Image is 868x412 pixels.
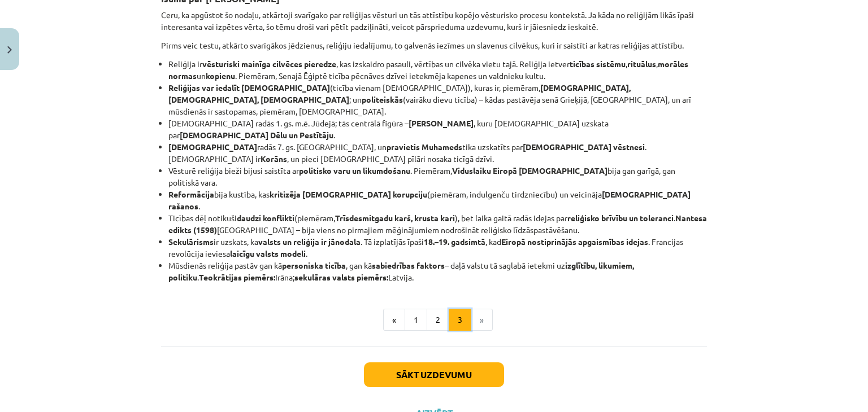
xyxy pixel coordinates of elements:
b: Nantesa edikts (1598) [168,213,707,235]
b: valsts un reliģija ir jānodala [258,236,361,247]
p: Ceru, ka apgūstot šo nodaļu, atkārtoji svarīgako par reliģijas vēsturi un tās attīstību kopējo vē... [161,9,707,33]
b: reliģisko brīvību un toleranci [567,213,674,223]
li: Reliģija ir , kas izskaidro pasauli, vērtības un cilvēka vietu tajā. Reliģija ietver , , un . Pie... [168,58,707,82]
b: sekulāras valsts piemērs: [294,272,388,282]
b: politeiskās [362,94,403,104]
b: 18.–19. gadsimtā [424,236,485,247]
b: kritizēja [DEMOGRAPHIC_DATA] korupciju [270,189,427,199]
b: izglītību, likumiem, politiku [168,260,634,282]
b: Korāns [261,154,287,164]
button: Sākt uzdevumu [364,362,504,387]
button: « [383,309,405,331]
li: Vēsturē reliģija bieži bijusi saistīta ar . Piemēram, bija gan garīgā, gan politiskā vara. [168,165,707,189]
b: Viduslaiku Eiropā [DEMOGRAPHIC_DATA] [452,165,607,176]
b: [DEMOGRAPHIC_DATA] [168,142,257,152]
li: bija kustība, kas (piemēram, indulgenču tirdzniecību) un veicināja . [168,189,707,212]
b: kopienu [206,71,235,81]
b: sabiedrības faktors [372,260,445,270]
b: morāles normas [168,59,688,81]
b: daudzi konflikti [237,213,294,223]
b: [DEMOGRAPHIC_DATA] rašanos [168,189,691,211]
b: Reformācija [168,189,214,199]
b: [DEMOGRAPHIC_DATA] Dēlu un Pestītāju [180,130,333,140]
li: Mūsdienās reliģija pastāv gan kā , gan kā – daļā valstu tā saglabā ietekmi uz . Irāna; Latvija. [168,260,707,283]
b: [PERSON_NAME] [409,118,474,128]
b: ticības sistēmu [570,59,626,69]
li: Ticības dēļ notikuši (piemēram, ), bet laika gaitā radās idejas par . [GEOGRAPHIC_DATA] – bija vi... [168,212,707,236]
b: politisko varu un likumdošanu [299,165,410,176]
b: vēsturiski mainīga cilvēces pieredze [202,59,336,69]
b: Teokrātijas piemērs: [199,272,275,282]
b: [DEMOGRAPHIC_DATA], [DEMOGRAPHIC_DATA], [DEMOGRAPHIC_DATA] [168,82,631,104]
li: ir uzskats, ka . Tā izplatījās īpaši , kad . Francijas revolūcija ieviesa . [168,236,707,260]
li: (ticība vienam [DEMOGRAPHIC_DATA]), kuras ir, piemēram, ; un (vairāku dievu ticība) – kādas pastā... [168,82,707,117]
p: Pirms veic testu, atkārto svarīgākos jēdzienus, reliģiju iedalījumu, to galvenās iezīmes un slave... [161,40,707,51]
b: laicīgu valsts modeli [230,248,306,258]
button: 3 [449,309,471,331]
b: personiska ticība [282,260,346,270]
li: radās 7. gs. [GEOGRAPHIC_DATA], un tika uzskatīts par . [DEMOGRAPHIC_DATA] ir , un pieci [DEMOGRA... [168,141,707,165]
img: icon-close-lesson-0947bae3869378f0d4975bcd49f059093ad1ed9edebbc8119c70593378902aed.svg [7,46,12,54]
button: 1 [405,309,427,331]
b: rituālus [627,59,656,69]
b: [DEMOGRAPHIC_DATA] vēstnesi [523,142,645,152]
b: pravietis Muhameds [387,142,462,152]
button: 2 [427,309,449,331]
b: Eiropā nostiprinājās apgaismības idejas [501,236,648,247]
b: Sekulārisms [168,236,214,247]
b: Reliģijas var iedalīt [DEMOGRAPHIC_DATA] [168,82,330,93]
b: Trīsdesmitgadu karš, krusta kari [335,213,455,223]
nav: Page navigation example [161,309,707,331]
li: [DEMOGRAPHIC_DATA] radās 1. gs. m.ē. Jūdejā; tās centrālā figūra – , kuru [DEMOGRAPHIC_DATA] uzsk... [168,117,707,141]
